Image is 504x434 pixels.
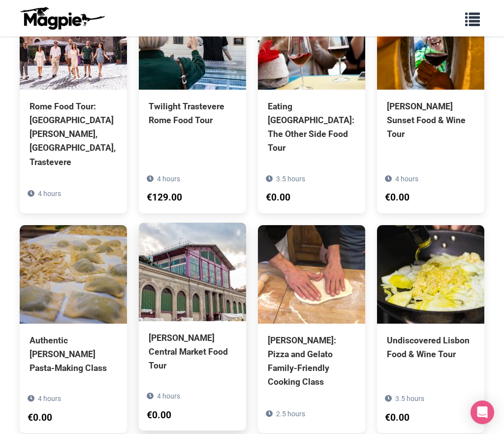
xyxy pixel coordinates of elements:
[139,223,246,417] a: [PERSON_NAME] Central Market Food Tour 4 hours €0.00
[387,334,474,361] div: Undiscovered Lisbon Food & Wine Tour
[395,395,424,402] span: 3.5 hours
[266,190,290,205] div: €0.00
[139,223,246,321] img: Florence Central Market Food Tour
[395,175,418,183] span: 4 hours
[20,225,127,324] img: Authentic Florence Pasta-Making Class
[276,410,305,418] span: 2.5 hours
[147,408,171,423] div: €0.00
[268,334,355,389] div: [PERSON_NAME]: Pizza and Gelato Family-Friendly Cooking Class
[258,225,365,324] img: Florence: Pizza and Gelato Family-Friendly Cooking Class
[157,392,180,400] span: 4 hours
[377,225,484,324] img: Undiscovered Lisbon Food & Wine Tour
[38,190,61,198] span: 4 hours
[157,175,180,183] span: 4 hours
[30,334,117,375] div: Authentic [PERSON_NAME] Pasta-Making Class
[149,100,236,127] div: Twilight Trastevere Rome Food Tour
[276,175,305,183] span: 3.5 hours
[149,331,236,372] div: [PERSON_NAME] Central Market Food Tour
[30,100,117,169] div: Rome Food Tour: [GEOGRAPHIC_DATA][PERSON_NAME], [GEOGRAPHIC_DATA], Trastevere
[147,190,182,205] div: €129.00
[258,225,365,434] a: [PERSON_NAME]: Pizza and Gelato Family-Friendly Cooking Class 2.5 hours
[471,401,494,424] div: Open Intercom Messenger
[28,410,52,426] div: €0.00
[377,225,484,405] a: Undiscovered Lisbon Food & Wine Tour 3.5 hours €0.00
[385,410,409,426] div: €0.00
[268,100,355,155] div: Eating [GEOGRAPHIC_DATA]: The Other Side Food Tour
[18,6,106,30] img: logo-ab69f6fb50320c5b225c76a69d11143b.png
[387,100,474,141] div: [PERSON_NAME] Sunset Food & Wine Tour
[20,225,127,419] a: Authentic [PERSON_NAME] Pasta-Making Class 4 hours €0.00
[385,190,409,205] div: €0.00
[38,395,61,402] span: 4 hours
